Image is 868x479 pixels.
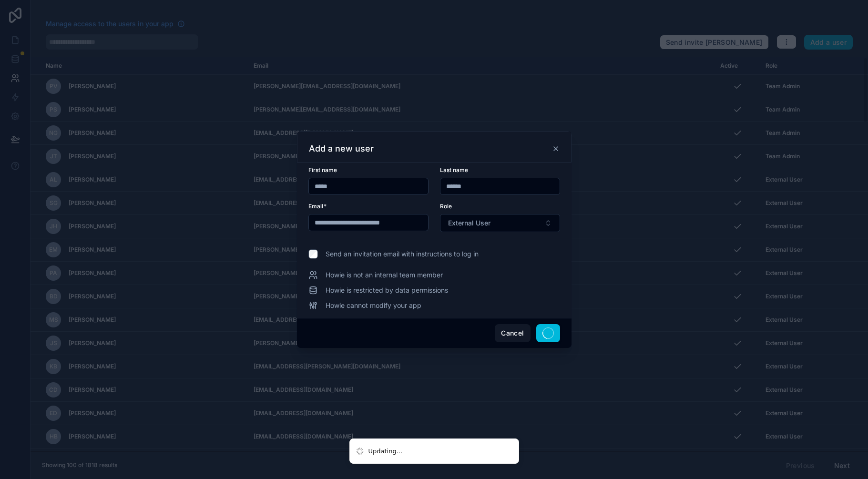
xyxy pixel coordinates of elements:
[495,324,530,342] button: Cancel
[326,285,448,295] span: Howie is restricted by data permissions
[308,166,337,173] span: First name
[440,203,452,210] span: Role
[326,270,443,280] span: Howie is not an internal team member
[326,249,479,259] span: Send an invitation email with instructions to log in
[368,447,403,456] div: Updating...
[309,143,374,154] h3: Add a new user
[448,218,490,228] span: External User
[440,166,468,173] span: Last name
[326,301,421,310] span: Howie cannot modify your app
[308,249,318,259] input: Send an invitation email with instructions to log in
[308,203,323,210] span: Email
[440,214,560,232] button: Select Button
